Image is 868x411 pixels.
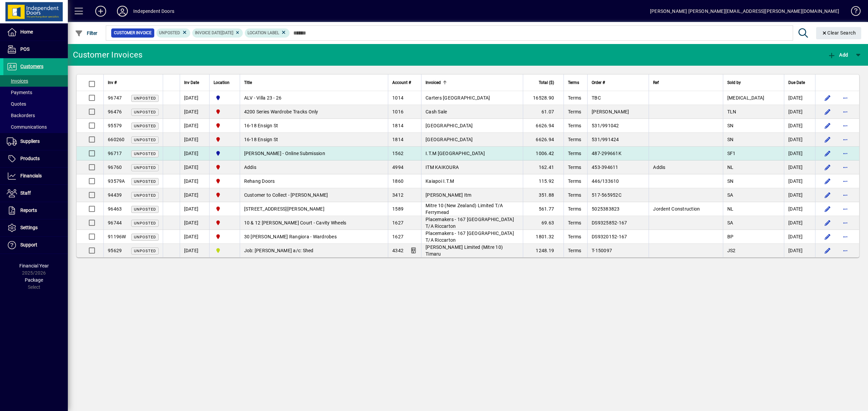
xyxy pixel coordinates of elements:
button: More options [840,106,851,117]
a: Reports [3,202,68,219]
span: Placemakers - 167 [GEOGRAPHIC_DATA] T/A Riccarton [426,217,514,229]
span: Addis [244,165,256,170]
button: Edit [822,106,833,117]
span: Inv Date [184,79,199,86]
span: Unposted [134,152,156,156]
span: Products [20,156,40,161]
span: Unposted [134,249,156,253]
span: Terms [568,220,581,225]
span: [PERSON_NAME] - Online Submission [244,151,325,156]
td: [DATE] [180,174,209,188]
span: Addis [653,165,665,170]
span: 446/133610 [592,178,619,184]
span: NL [727,165,734,170]
span: [PERSON_NAME] [592,109,629,114]
button: More options [840,148,851,159]
span: Jordent Construction [653,206,700,212]
span: Package [25,277,43,283]
button: Edit [822,92,833,103]
span: 4342 [392,248,403,253]
span: 96747 [108,95,122,101]
a: Staff [3,185,68,202]
span: Invoiced [426,79,441,86]
span: 1014 [392,95,403,101]
td: [DATE] [784,133,815,147]
span: Title [244,79,252,86]
button: More options [840,231,851,242]
span: Customers [20,64,43,69]
button: Clear [816,27,862,39]
td: [DATE] [180,216,209,230]
td: [DATE] [180,91,209,105]
a: Financials [3,168,68,185]
span: 4994 [392,165,403,170]
span: ALV - Villa 23 - 26 [244,95,282,101]
button: More options [840,162,851,173]
span: Home [20,29,33,35]
span: 10 & 12 [PERSON_NAME] Court - Cavity Wheels [244,220,347,225]
span: Cromwell Central Otago [214,94,236,102]
div: Total ($) [527,79,560,86]
span: Unposted [134,138,156,142]
span: Filter [75,30,98,36]
button: Edit [822,231,833,242]
a: Invoices [3,75,68,87]
a: Backorders [3,110,68,121]
a: Communications [3,121,68,133]
span: 95579 [108,123,122,128]
button: More options [840,176,851,187]
div: [PERSON_NAME] [PERSON_NAME][EMAIL_ADDRESS][PERSON_NAME][DOMAIN_NAME] [650,6,839,17]
span: 1814 [392,123,403,128]
span: Unposted [134,110,156,114]
span: POS [20,46,29,52]
td: 561.77 [523,202,564,216]
span: TBC [592,95,601,101]
span: 1562 [392,151,403,156]
span: Unposted [134,221,156,225]
a: POS [3,41,68,58]
td: [DATE] [784,119,815,133]
span: Carters [GEOGRAPHIC_DATA] [426,95,490,101]
td: [DATE] [784,188,815,202]
a: Support [3,237,68,254]
span: Order # [592,79,605,86]
span: Christchurch [214,122,236,129]
td: 6626.94 [523,133,564,147]
td: 162.41 [523,160,564,174]
span: Communications [7,124,47,130]
td: [DATE] [784,230,815,244]
span: Christchurch [214,164,236,171]
span: [STREET_ADDRESS][PERSON_NAME] [244,206,324,212]
span: 96463 [108,206,122,212]
span: DS9325852-167 [592,220,627,225]
span: Unposted [134,179,156,184]
span: Unposted [159,30,180,35]
span: Christchurch [214,177,236,185]
a: Quotes [3,98,68,110]
button: Edit [822,176,833,187]
div: Account # [392,79,417,86]
span: Terms [568,95,581,101]
span: Backorders [7,113,35,118]
span: Job: [PERSON_NAME] a/c: Shed [244,248,314,253]
span: 91196W [108,234,126,239]
span: Total ($) [539,79,554,86]
span: SA [727,220,733,225]
td: 1006.42 [523,147,564,160]
td: [DATE] [180,244,209,257]
td: 61.07 [523,105,564,119]
span: Cash Sale [426,109,447,114]
span: NL [727,206,734,212]
span: [DATE] [221,30,233,35]
span: Quotes [7,101,26,107]
span: Terms [568,192,581,198]
span: Christchurch [214,191,236,199]
td: 6626.94 [523,119,564,133]
span: Terms [568,234,581,239]
span: JS2 [727,248,736,253]
span: ITM KAIKOURA [426,165,459,170]
span: Timaru [214,247,236,254]
span: Terms [568,165,581,170]
span: [PERSON_NAME] Itm [426,192,471,198]
span: 16-18 Ensign St [244,123,278,128]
